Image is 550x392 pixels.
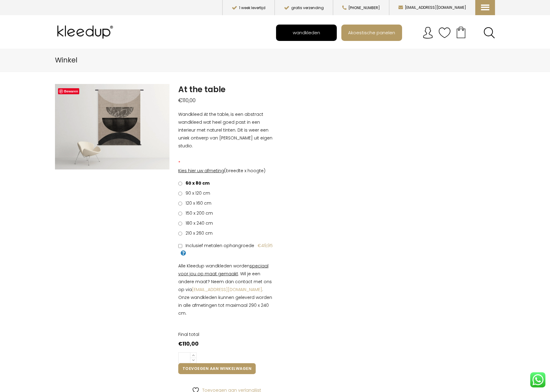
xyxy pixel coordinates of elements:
input: 150 x 200 cm [178,212,182,216]
input: 180 x 240 cm [178,222,182,226]
a: wandkleden [277,25,336,40]
span: € [178,340,183,347]
a: Bewaren [58,88,79,94]
span: 150 x 200 cm [183,210,213,216]
span: wandkleden [289,27,323,38]
span: 180 x 240 cm [183,220,213,226]
a: [EMAIL_ADDRESS][DOMAIN_NAME] [192,286,262,293]
span: 60 x 80 cm [183,180,210,186]
p: (breedte x hoogte) [178,167,275,175]
span: €49,95 [258,243,273,249]
span: € [178,97,183,104]
input: 120 x 160 cm [178,202,182,206]
input: Inclusief metalen ophangroede [178,244,182,248]
a: Akoestische panelen [342,25,401,40]
span: 120 x 160 cm [183,200,211,206]
bdi: 110,00 [178,340,199,347]
a: Your cart [451,25,471,40]
h1: At the table [178,84,275,95]
img: Kleedup [55,20,118,44]
img: account.svg [422,27,434,39]
span: Akoestische panelen [345,27,398,38]
img: verlanglijstje.svg [439,27,451,39]
bdi: 110,00 [178,97,196,104]
input: 210 x 260 cm [178,232,182,236]
span: Winkel [55,55,77,65]
span: 90 x 120 cm [183,190,210,196]
p: Wandkleed At the table, is een abstract wandkleed wat heel goed past in een interieur met naturel... [178,110,275,150]
input: 90 x 120 cm [178,192,182,196]
a: Search [483,27,495,39]
input: 60 x 80 cm [178,182,182,186]
nav: Main menu [276,25,500,41]
span: 210 x 260 cm [183,230,213,236]
button: Toevoegen aan winkelwagen [178,363,256,374]
span: Inclusief metalen ophangroede [183,243,254,249]
span: Kies hier uw afmeting [178,168,224,174]
input: Productaantal [178,352,190,363]
p: Alle Kleedup wandkleden worden . Wil je een andere maat? Neem dan contact met ons op via . Onze w... [178,262,275,317]
dt: Final total [178,330,275,338]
